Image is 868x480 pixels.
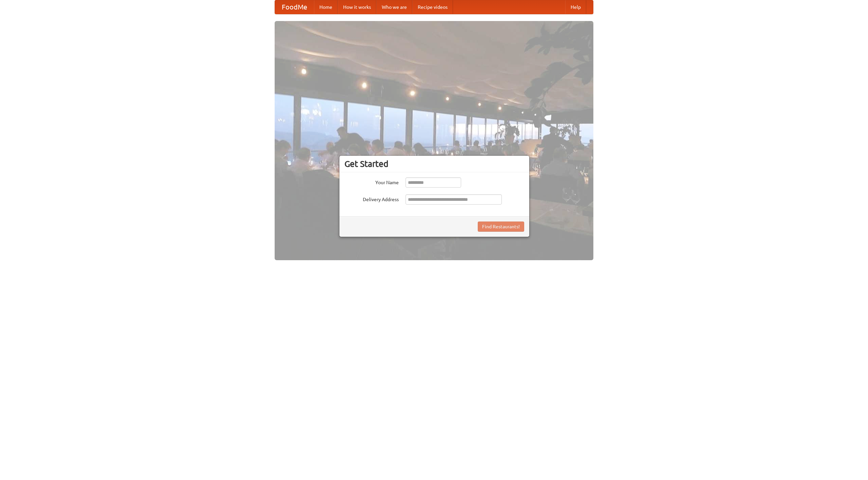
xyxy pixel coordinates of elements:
a: Home [314,0,338,14]
label: Your Name [344,177,399,186]
a: Who we are [376,0,412,14]
h3: Get Started [344,159,524,169]
button: Find Restaurants! [478,222,524,232]
label: Delivery Address [344,194,399,203]
a: How it works [338,0,376,14]
a: FoodMe [275,0,314,14]
a: Recipe videos [412,0,453,14]
a: Help [565,0,586,14]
